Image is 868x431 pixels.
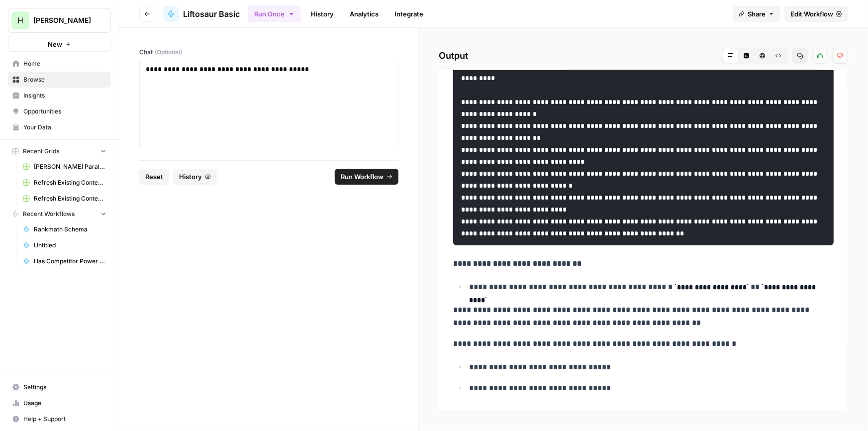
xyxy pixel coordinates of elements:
a: Liftosaur Basic [163,6,240,22]
span: Liftosaur Basic [183,8,240,20]
button: New [8,37,111,52]
span: Has Competitor Power Step on SERPs [34,257,106,266]
span: Browse [23,75,106,84]
button: Recent Workflows [8,207,111,221]
span: Reset [145,172,163,182]
span: Insights [23,91,106,100]
span: Settings [23,383,106,392]
span: Usage [23,399,106,408]
button: Reset [139,169,169,185]
a: Refresh Existing Content [DATE] Deleted AEO, doesn't work now [18,175,111,191]
span: Recent Workflows [23,210,75,218]
button: Run Workflow [335,169,398,185]
a: Opportunities [8,104,111,119]
span: Home [23,59,106,68]
a: Your Data [8,119,111,135]
a: Edit Workflow [784,6,848,22]
a: Usage [8,395,111,411]
span: History [179,172,202,182]
span: [PERSON_NAME] Paralegal Grid [34,162,106,171]
button: History [173,169,217,185]
span: Edit Workflow [790,9,833,19]
label: Chat [139,48,398,57]
a: Integrate [388,6,429,22]
a: [PERSON_NAME] Paralegal Grid [18,159,111,175]
span: Help + Support [23,415,106,424]
button: Help + Support [8,411,111,427]
span: H [17,14,23,26]
a: Refresh Existing Content Only Based on SERP [18,191,111,207]
span: (Optional) [155,48,182,57]
span: Untitled [34,241,106,250]
button: Workspace: Hasbrook [8,8,111,33]
button: Recent Grids [8,144,111,159]
a: Home [8,56,111,72]
a: Insights [8,88,111,104]
button: Run Once [248,5,301,22]
span: Refresh Existing Content [DATE] Deleted AEO, doesn't work now [34,178,106,187]
a: Untitled [18,237,111,253]
a: Has Competitor Power Step on SERPs [18,253,111,269]
a: Settings [8,379,111,395]
span: Recent Grids [23,147,59,156]
span: Opportunities [23,107,106,116]
span: Rankmath Schema [34,225,106,234]
span: [PERSON_NAME] [33,15,94,25]
a: Rankmath Schema [18,221,111,237]
button: Share [733,6,780,22]
span: Share [748,9,766,19]
h2: Output [439,48,848,64]
span: New [48,39,62,49]
span: Run Workflow [341,172,384,182]
a: Browse [8,72,111,88]
span: Your Data [23,123,106,132]
a: Analytics [344,6,385,22]
a: History [305,6,340,22]
span: Refresh Existing Content Only Based on SERP [34,194,106,203]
